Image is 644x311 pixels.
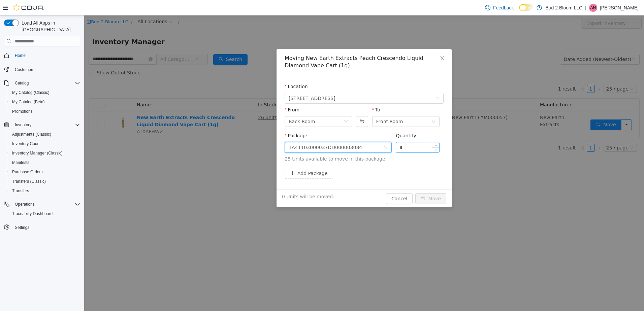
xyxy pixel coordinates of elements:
label: Quantity [312,117,332,123]
span: Promotions [12,109,33,114]
button: Settings [1,222,83,232]
span: Adjustments (Classic) [9,130,80,138]
button: Operations [12,200,37,208]
i: icon: down [347,104,351,109]
button: Inventory Count [7,139,83,148]
span: My Catalog (Beta) [12,99,45,105]
i: icon: down [351,81,355,85]
span: Operations [15,202,35,207]
button: My Catalog (Classic) [7,88,83,97]
button: Customers [1,64,83,74]
a: Transfers [9,187,32,195]
span: Inventory Count [12,141,41,146]
button: Adjustments (Classic) [7,130,83,139]
span: Manifests [12,160,29,165]
span: Operations [12,200,80,208]
span: My Catalog (Beta) [9,98,80,106]
span: Promotions [9,107,80,115]
a: My Catalog (Classic) [9,89,52,97]
a: Inventory Manager (Classic) [9,149,65,157]
span: Catalog [15,80,29,86]
span: Transfers [12,188,29,194]
label: From [200,92,215,97]
a: Purchase Orders [9,168,45,176]
span: Adjustments (Classic) [12,132,51,137]
button: Purchase Orders [7,167,83,177]
input: Quantity [312,127,355,137]
div: Angel Nieves [589,4,597,12]
span: Catalog [12,79,80,87]
input: Dark Mode [519,4,533,11]
img: Cova [13,4,44,11]
button: Catalog [12,79,31,87]
span: Purchase Orders [9,168,80,176]
div: Back Room [204,101,231,111]
a: Traceabilty Dashboard [9,210,55,218]
span: Transfers (Classic) [12,179,46,184]
span: Inventory [12,121,80,129]
i: icon: down [260,104,264,109]
button: Close [349,34,367,53]
i: icon: close [355,40,361,45]
button: Operations [1,200,83,209]
span: Dark Mode [519,11,519,11]
button: Manifests [7,158,83,167]
div: 1A41103000037DD000003084 [204,127,278,137]
span: My Catalog (Classic) [9,89,80,97]
span: Transfers (Classic) [9,177,80,185]
span: 0 Units will be moved. [198,178,250,185]
button: Home [1,50,83,60]
button: Catalog [1,78,83,88]
i: icon: down [350,134,353,136]
button: Transfers [7,186,83,196]
span: Manifests [9,159,80,167]
span: Load All Apps in [GEOGRAPHIC_DATA] [19,20,80,33]
span: Traceabilty Dashboard [12,211,53,216]
p: Bud 2 Bloom LLC [545,4,582,12]
a: Manifests [9,159,32,167]
label: To [288,92,296,97]
span: Traceabilty Dashboard [9,210,80,218]
span: Home [15,53,26,58]
button: Inventory [12,121,34,129]
a: Promotions [9,107,35,115]
a: Transfers (Classic) [9,177,49,185]
a: Feedback [482,1,516,14]
span: Decrease Value [348,132,355,137]
a: Adjustments (Classic) [9,130,54,138]
i: icon: down [299,130,303,135]
span: Home [12,51,80,60]
button: Swap [272,101,284,111]
button: My Catalog (Beta) [7,97,83,107]
span: Settings [12,223,80,232]
span: Customers [12,65,80,73]
button: Inventory Manager (Classic) [7,148,83,158]
span: Inventory Count [9,140,80,148]
a: Customers [12,66,37,74]
button: Traceabilty Dashboard [7,209,83,218]
label: Package [200,117,223,123]
a: Inventory Count [9,140,43,148]
a: Home [12,51,28,60]
button: Inventory [1,120,83,130]
button: icon: swapMove [331,178,362,188]
span: 123 Ledgewood Ave [204,78,251,88]
div: Moving New Earth Extracts Peach Crescendo Liquid Diamond Vape Cart (1g) [200,39,359,54]
span: Inventory Manager (Classic) [12,150,63,156]
span: Purchase Orders [12,169,43,175]
span: Feedback [493,4,514,11]
button: Cancel [302,178,328,188]
span: 25 Units available to move in this package [200,140,359,147]
button: Promotions [7,107,83,116]
p: [PERSON_NAME] [600,4,639,12]
div: Front Room [292,101,319,111]
span: My Catalog (Classic) [12,90,50,95]
nav: Complex example [4,48,80,250]
span: Inventory Manager (Classic) [9,149,80,157]
a: Settings [12,223,32,232]
span: AN [590,4,596,12]
p: | [585,4,586,12]
span: Customers [15,67,34,72]
i: icon: up [350,129,353,131]
span: Settings [15,225,29,230]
